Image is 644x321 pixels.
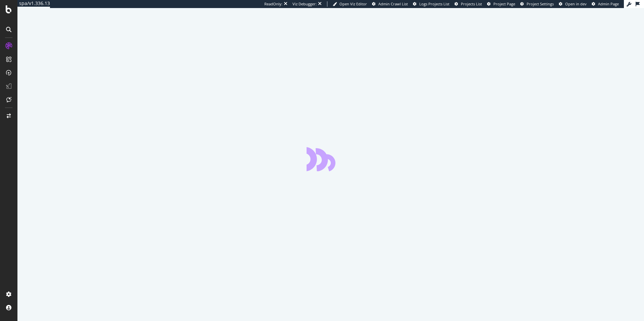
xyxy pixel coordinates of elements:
span: Project Page [493,1,515,6]
a: Open in dev [559,1,587,7]
a: Project Settings [520,1,554,7]
span: Open Viz Editor [339,1,367,6]
a: Admin Page [592,1,619,7]
a: Projects List [454,1,482,7]
span: Admin Page [598,1,619,6]
a: Project Page [487,1,515,7]
a: Open Viz Editor [333,1,367,7]
span: Admin Crawl List [378,1,408,6]
div: animation [307,147,355,171]
a: Admin Crawl List [372,1,408,7]
span: Project Settings [527,1,554,6]
a: Logs Projects List [413,1,449,7]
div: Viz Debugger: [292,1,317,7]
span: Projects List [461,1,482,6]
div: ReadOnly: [264,1,282,7]
span: Open in dev [565,1,587,6]
span: Logs Projects List [419,1,449,6]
